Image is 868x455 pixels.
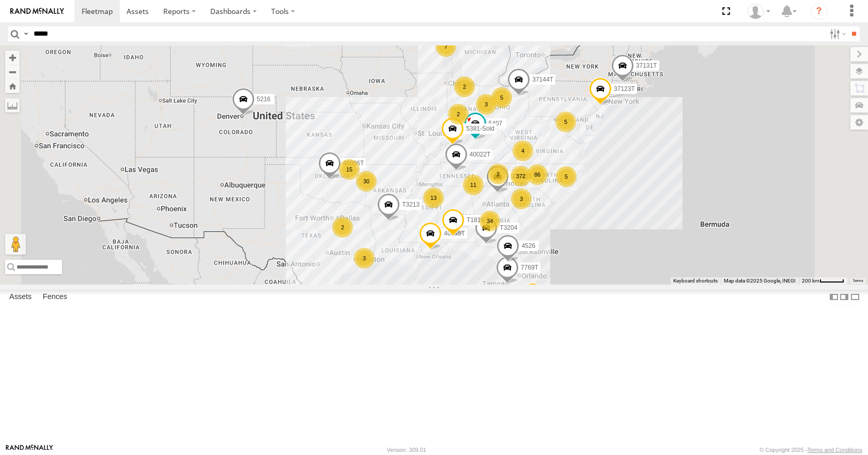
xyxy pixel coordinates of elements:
button: Map Scale: 200 km per 44 pixels [799,277,847,285]
span: 5381-Sold [466,125,494,133]
i: ? [811,3,827,20]
div: 15 [339,159,360,180]
div: 7 [436,36,456,57]
a: Terms (opens in new tab) [853,278,863,283]
div: 5 [556,166,577,187]
div: 4 [513,140,533,161]
div: © Copyright 2025 - [760,447,862,453]
button: Keyboard shortcuts [673,277,718,285]
div: 30 [356,171,377,192]
div: Version: 309.01 [387,447,426,453]
span: Map data ©2025 Google, INEGI [724,278,796,284]
span: 5216 [257,96,271,103]
label: Search Filter Options [826,26,848,41]
span: 40022T [470,151,491,158]
label: Map Settings [850,115,868,130]
div: 3 [476,94,497,115]
div: 34 [479,211,500,231]
label: Fences [38,290,72,305]
div: 86 [527,164,548,185]
div: Todd Sigmon [744,4,774,19]
div: 2 [488,164,508,184]
div: 5 [555,112,576,132]
label: Dock Summary Table to the Right [839,290,849,305]
span: T1816 [467,217,484,224]
div: 2 [448,104,469,124]
div: 13 [423,187,444,208]
div: 5 [491,87,512,108]
a: Terms and Conditions [808,447,862,453]
span: 37123T [614,85,635,92]
label: Dock Summary Table to the Left [829,290,839,305]
button: Zoom Home [5,79,20,93]
div: 3 [354,248,375,269]
span: 7769T [521,264,538,271]
span: 37131T [636,62,657,69]
label: Search Query [22,26,30,41]
span: 4526 [521,242,535,249]
button: Drag Pegman onto the map to open Street View [5,234,26,255]
div: 3 [511,189,532,209]
a: Visit our Website [6,445,53,455]
span: T3204 [500,224,517,231]
div: 2 [332,217,353,238]
button: Zoom in [5,51,20,65]
div: 11 [463,175,484,195]
span: 5407 [489,120,503,128]
label: Assets [4,290,37,305]
div: 372 [510,166,531,186]
div: 2 [454,76,475,97]
span: 200 km [802,278,819,284]
label: Hide Summary Table [850,290,860,305]
span: T3213 [402,201,420,209]
button: Zoom out [5,65,20,79]
img: rand-logo.svg [10,8,64,15]
label: Measure [5,98,20,113]
span: 37144T [532,76,553,83]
